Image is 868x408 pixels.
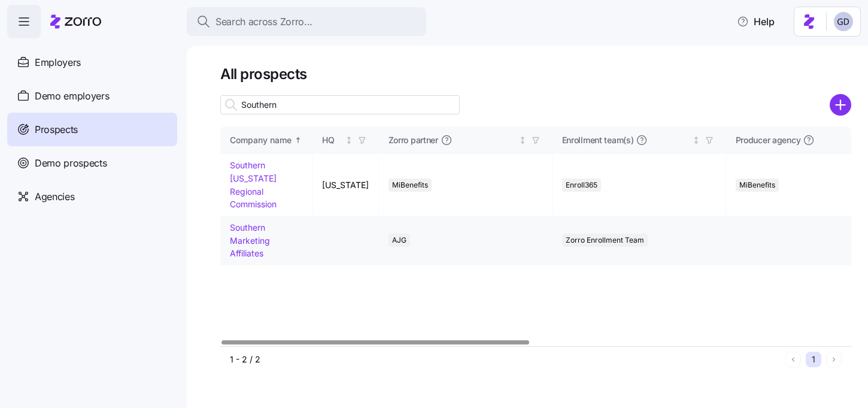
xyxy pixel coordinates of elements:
[736,134,801,146] span: Producer agency
[220,95,460,114] input: Search prospect
[566,234,644,247] span: Zorro Enrollment Team
[566,179,597,192] span: Enroll365
[7,146,177,180] a: Demo prospects
[785,352,801,367] button: Previous page
[826,352,842,367] button: Next page
[220,65,851,83] h1: All prospects
[739,179,775,192] span: MiBenefits
[562,134,634,146] span: Enrollment team(s)
[806,352,821,367] button: 1
[187,7,426,36] button: Search across Zorro...
[312,154,379,216] td: [US_STATE]
[389,134,438,146] span: Zorro partner
[312,126,379,154] th: HQNot sorted
[230,353,781,365] div: 1 - 2 / 2
[7,46,177,79] a: Employers
[834,12,853,31] img: 68a7f73c8a3f673b81c40441e24bb121
[737,14,775,29] span: Help
[379,126,553,154] th: Zorro partnerNot sorted
[294,136,302,144] div: Sorted ascending
[230,134,292,147] div: Company name
[518,136,527,144] div: Not sorted
[345,136,353,144] div: Not sorted
[7,79,177,113] a: Demo employers
[35,55,81,70] span: Employers
[7,113,177,146] a: Prospects
[216,14,312,29] span: Search across Zorro...
[230,222,270,258] a: Southern Marketing Affiliates
[830,94,851,116] svg: add icon
[230,160,277,209] a: Southern [US_STATE] Regional Commission
[35,89,110,104] span: Demo employers
[35,122,78,137] span: Prospects
[35,189,74,204] span: Agencies
[392,179,428,192] span: MiBenefits
[7,180,177,213] a: Agencies
[35,156,107,171] span: Demo prospects
[692,136,700,144] div: Not sorted
[553,126,726,154] th: Enrollment team(s)Not sorted
[727,10,784,34] button: Help
[220,126,312,154] th: Company nameSorted ascending
[322,134,343,147] div: HQ
[392,234,406,247] span: AJG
